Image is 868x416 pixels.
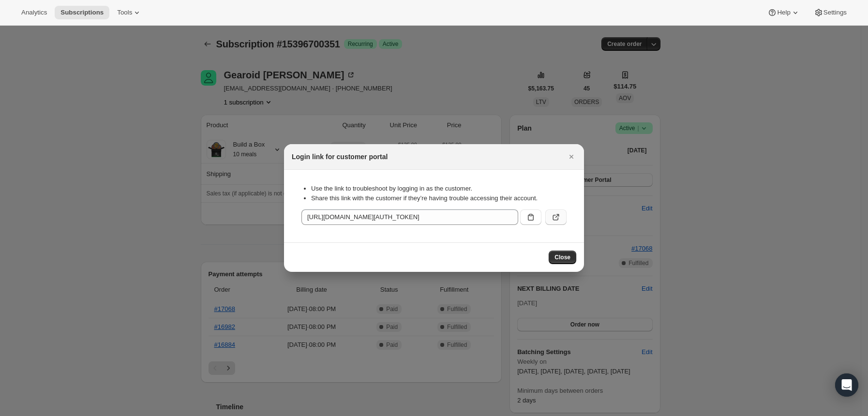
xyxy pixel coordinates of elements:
[15,6,53,19] button: Analytics
[835,373,858,397] div: Open Intercom Messenger
[823,9,847,16] span: Settings
[111,6,148,19] button: Tools
[55,6,109,19] button: Subscriptions
[292,152,388,162] h2: Login link for customer portal
[565,150,578,163] button: Close
[117,9,132,16] span: Tools
[21,9,47,16] span: Analytics
[60,9,104,16] span: Subscriptions
[554,253,570,261] span: Close
[777,9,790,16] span: Help
[549,251,576,264] button: Close
[311,184,567,193] li: Use the link to troubleshoot by logging in as the customer.
[762,6,806,19] button: Help
[311,193,567,203] li: Share this link with the customer if they’re having trouble accessing their account.
[808,6,853,19] button: Settings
